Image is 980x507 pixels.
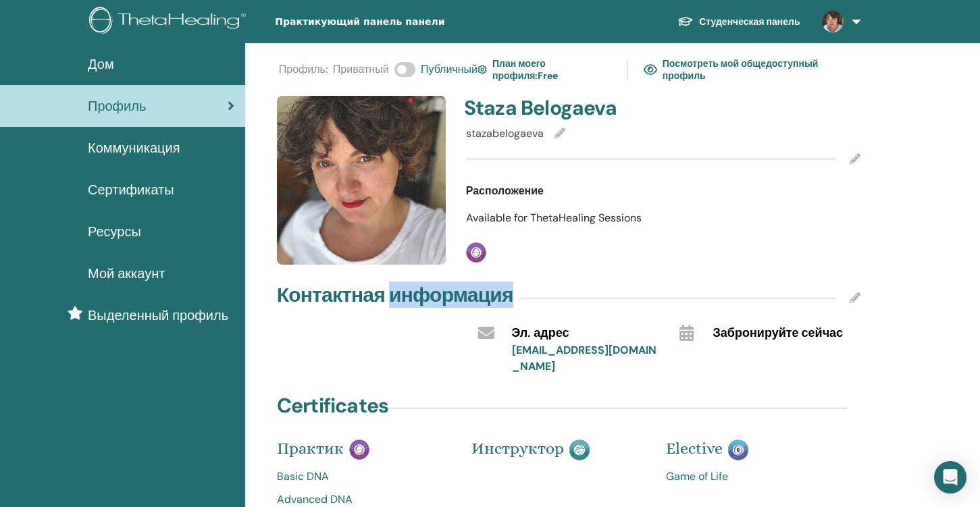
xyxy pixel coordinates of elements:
h4: Staza Belogaeva [464,96,655,120]
a: Basic DNA [277,469,451,485]
h4: Контактная информация [277,283,513,307]
img: cog.svg [478,63,487,76]
span: Коммуникация [88,138,180,158]
span: Мой аккаунт [88,263,165,284]
span: Публичный [421,61,478,78]
a: Студенческая панель [667,9,810,34]
span: stazabelogaeva [466,126,544,140]
img: eye.svg [644,63,657,76]
img: graduation-cap-white.svg [677,16,694,27]
img: default.jpg [822,11,844,32]
span: Available for ThetaHealing Sessions [466,211,642,225]
h4: Certificates [277,394,388,418]
span: Инструктор [471,439,564,458]
span: Дом [88,54,114,74]
span: Профиль [88,96,146,116]
span: Ресурсы [88,221,141,242]
span: Забронируйте сейчас [713,325,844,342]
span: Практикующий панель панели [275,15,478,29]
a: Посмотреть мой общедоступный профиль [644,54,858,85]
span: Эл. адрес [512,325,569,342]
span: Расположение [466,183,544,199]
span: Профиль : [279,61,328,78]
div: Open Intercom Messenger [934,461,966,493]
span: Приватный [333,61,389,78]
span: Практик [277,439,344,458]
img: logo.png [89,7,251,37]
span: Выделенный профиль [88,305,228,325]
span: Elective [666,439,723,458]
a: План моего профиля:Free [478,54,611,85]
a: Game of Life [666,469,840,485]
span: Сертификаты [88,180,174,200]
a: [EMAIL_ADDRESS][DOMAIN_NAME] [512,343,656,373]
img: default.jpg [277,96,446,265]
